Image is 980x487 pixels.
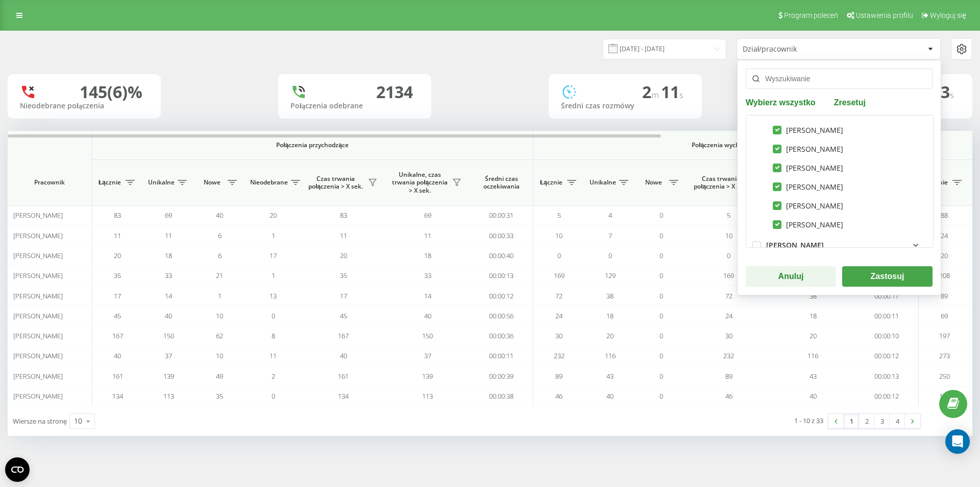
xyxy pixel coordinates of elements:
div: Połączenia odebrane [290,102,419,110]
td: 00:00:13 [855,366,919,386]
span: Nowe [641,178,666,187]
span: 21 [216,271,223,280]
td: 00:00:39 [470,366,533,386]
button: Zresetuj [831,97,869,107]
td: 00:00:56 [470,306,533,326]
span: [PERSON_NAME] [13,331,63,340]
span: 167 [112,331,123,340]
td: 00:00:31 [470,205,533,225]
td: 00:00:40 [470,246,533,266]
span: 40 [340,351,347,360]
span: 72 [555,291,562,300]
span: Wyloguj się [930,11,966,19]
span: 134 [338,391,349,401]
span: 4 [608,211,612,220]
span: 20 [810,331,817,340]
span: 35 [340,271,347,280]
span: 232 [554,351,565,360]
span: 116 [605,351,616,360]
span: 2 [642,81,661,103]
span: Czas trwania połączenia > X sek. [692,175,750,191]
span: 89 [725,372,732,381]
label: [PERSON_NAME] [773,182,843,191]
span: 169 [723,271,734,280]
span: 167 [338,331,349,340]
span: 17 [340,291,347,300]
span: 38 [606,291,614,300]
span: 37 [424,351,431,360]
span: 46 [725,391,732,401]
span: 273 [939,351,950,360]
span: 18 [165,251,172,260]
span: 0 [659,331,663,340]
a: 4 [890,414,905,428]
span: 161 [112,372,123,381]
span: 197 [939,331,950,340]
td: 00:00:12 [855,386,919,406]
span: 0 [608,251,612,260]
td: 00:00:11 [855,306,919,326]
span: 43 [606,372,614,381]
td: 00:00:36 [470,326,533,346]
button: Zastosuj [842,266,933,287]
span: 83 [114,211,121,220]
span: Nieodebrane [250,178,288,187]
span: Połączenia wychodzące [557,141,895,149]
span: 69 [165,211,172,220]
td: 00:00:12 [470,286,533,306]
span: 5 [727,211,730,220]
span: 1 [272,271,275,280]
span: 1 [218,291,222,300]
button: Open CMP widget [5,457,30,482]
span: 134 [112,391,123,401]
span: 250 [939,372,950,381]
span: 69 [424,211,431,220]
span: 20 [941,251,948,260]
span: 18 [606,311,614,320]
span: [PERSON_NAME] [13,211,63,220]
a: 1 [844,414,859,428]
div: 10 [74,416,82,426]
span: 113 [163,391,174,401]
span: 129 [605,271,616,280]
span: 2 [272,372,275,381]
span: 7 [608,231,612,240]
td: 00:00:10 [855,326,919,346]
span: Nowe [199,178,225,187]
span: 0 [659,351,663,360]
span: 150 [422,331,433,340]
label: [PERSON_NAME] [773,201,843,210]
span: 1 [272,231,275,240]
span: 150 [163,331,174,340]
span: 11 [424,231,431,240]
span: 113 [422,391,433,401]
span: 24 [941,231,948,240]
span: 30 [555,331,562,340]
span: [PERSON_NAME] [13,351,63,360]
div: Open Intercom Messenger [945,429,970,454]
button: Wybierz wszystko [746,97,819,107]
span: 46 [555,391,562,401]
td: 00:00:13 [470,266,533,286]
label: [PERSON_NAME] [773,126,843,134]
span: 0 [659,211,663,220]
td: 00:00:17 [855,286,919,306]
span: Wiersze na stronę [13,416,67,426]
span: 33 [165,271,172,280]
span: m [651,89,661,101]
span: 17 [114,291,121,300]
span: 161 [338,372,349,381]
span: 45 [114,311,121,320]
span: [PERSON_NAME] [13,251,63,260]
span: Unikalne, czas trwania połączenia > X sek. [390,171,449,195]
span: 89 [941,291,948,300]
span: 88 [941,211,948,220]
span: 33 [424,271,431,280]
span: 49 [216,372,223,381]
span: 0 [659,311,663,320]
div: 2134 [376,82,413,102]
span: 11 [269,351,277,360]
span: 0 [659,391,663,401]
span: [PERSON_NAME] [13,231,63,240]
span: 40 [810,391,817,401]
